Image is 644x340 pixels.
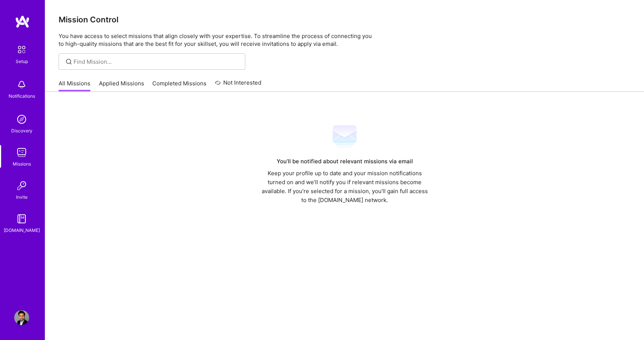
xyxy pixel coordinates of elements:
i: icon SearchGrey [65,57,73,66]
input: Find Mission... [74,58,240,66]
div: [DOMAIN_NAME] [4,226,40,234]
a: Applied Missions [99,79,144,92]
a: Completed Missions [152,79,206,92]
a: Not Interested [215,78,262,92]
a: User Avatar [12,310,31,325]
p: You have access to select missions that align closely with your expertise. To streamline the proc... [59,32,631,48]
div: You’ll be notified about relevant missions via email [258,157,431,166]
a: All Missions [59,79,90,92]
h3: Mission Control [59,15,631,24]
div: Discovery [11,127,32,135]
img: teamwork [14,145,29,160]
div: Invite [16,193,28,201]
img: Mail [333,125,357,148]
img: discovery [14,112,29,127]
img: bell [14,77,29,92]
div: Keep your profile up to date and your mission notifications turned on and we’ll notify you if rel... [258,169,431,205]
img: setup [14,42,29,57]
img: logo [15,15,30,28]
div: Notifications [9,92,35,100]
div: Setup [16,57,28,65]
div: Missions [13,160,31,168]
img: User Avatar [14,310,29,325]
img: guide book [14,211,29,226]
img: Invite [14,178,29,193]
